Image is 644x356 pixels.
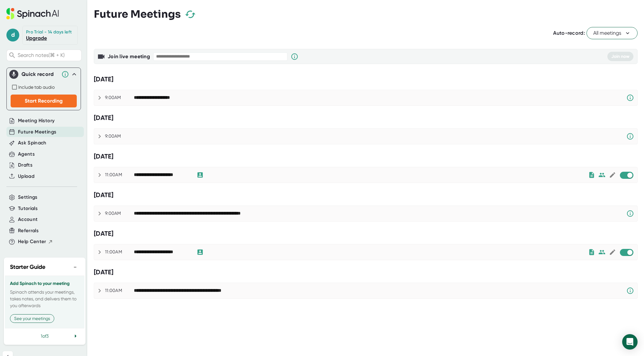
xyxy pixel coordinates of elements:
span: Search notes (⌘ + K) [18,52,80,58]
div: [DATE] [94,75,638,83]
button: Start Recording [11,95,77,107]
p: Spinach attends your meetings, takes notes, and delivers them to you afterwards [10,289,79,309]
div: [DATE] [94,114,638,122]
button: All meetings [587,27,638,39]
div: 9:00AM [105,95,134,101]
button: Ask Spinach [18,139,47,147]
a: Upgrade [26,35,47,41]
div: [DATE] [94,191,638,199]
h3: Add Spinach to your meeting [10,281,79,286]
svg: Spinach requires a video conference link. [626,210,634,217]
svg: Spinach requires a video conference link. [626,94,634,102]
b: Join live meeting [108,53,150,59]
span: d [6,29,19,41]
span: Help Center [18,238,46,245]
button: Future Meetings [18,128,56,136]
button: Join now [607,52,633,61]
button: − [71,262,79,272]
h2: Starter Guide [10,263,45,271]
h3: Future Meetings [94,8,181,20]
button: Tutorials [18,205,38,212]
button: Account [18,216,38,223]
span: Auto-record: [553,30,585,36]
button: Settings [18,194,38,201]
button: Upload [18,173,34,180]
div: Record both your microphone and the audio from your browser tab (e.g., videos, meetings, etc.) [11,83,77,91]
button: Referrals [18,227,39,234]
div: 11:00AM [105,172,134,178]
div: [DATE] [94,230,638,238]
span: Start Recording [25,98,63,104]
div: 9:00AM [105,133,134,139]
div: 9:00AM [94,129,637,144]
button: See your meetings [10,314,54,323]
button: Help Center [18,238,53,245]
div: Quick record [9,68,78,81]
div: 11:00AM [105,249,134,255]
div: 11:00AM [105,288,134,294]
span: All meetings [593,29,631,37]
button: Drafts [18,161,32,169]
div: [DATE] [94,268,638,276]
button: Agents [18,151,35,158]
div: Quick record [22,71,58,78]
button: Meeting History [18,117,55,124]
span: 1 of 3 [41,333,49,339]
svg: Spinach requires a video conference link. [626,132,634,140]
div: [DATE] [94,152,638,160]
div: Open Intercom Messenger [622,334,638,350]
span: Include tab audio [18,85,55,90]
div: Pro Trial - 14 days left [26,29,72,35]
svg: Spinach requires a video conference link. [626,287,634,295]
div: 9:00AM [105,211,134,216]
span: Join now [611,54,630,59]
